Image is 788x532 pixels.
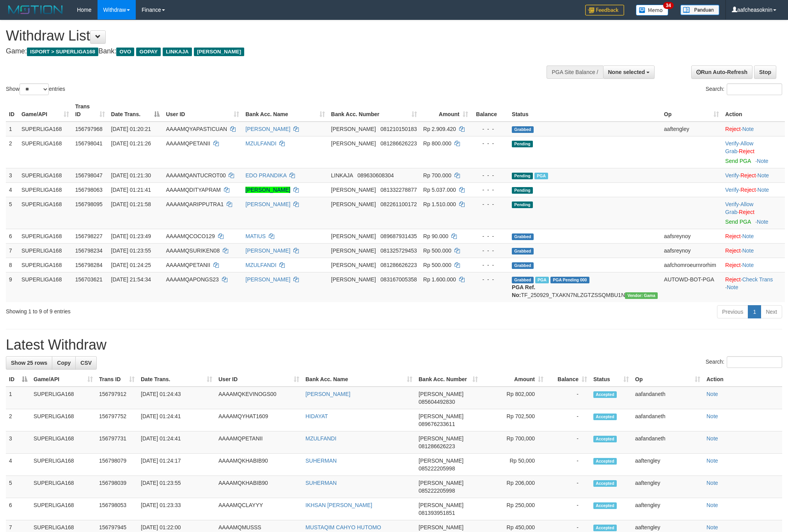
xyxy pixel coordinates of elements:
[725,201,739,207] a: Verify
[748,305,761,318] a: 1
[722,197,785,229] td: · ·
[166,201,224,207] span: AAAAMQARIPPUTRA1
[18,99,72,122] th: Game/API: activate to sort column ascending
[739,209,754,215] a: Reject
[331,172,353,179] span: LINKAJA
[6,48,518,55] h4: Game: Bank:
[725,140,753,154] span: ·
[138,387,215,409] td: [DATE] 01:24:43
[706,524,718,530] a: Note
[18,136,72,168] td: SUPERLIGA168
[194,48,244,56] span: [PERSON_NAME]
[706,458,718,464] a: Note
[419,510,455,516] span: Copy 081393951851 to clipboard
[474,232,506,240] div: - - -
[593,414,617,420] span: Accepted
[740,172,756,179] a: Reject
[420,99,471,122] th: Amount: activate to sort column ascending
[757,219,768,225] a: Note
[18,197,72,229] td: SUPERLIGA168
[742,233,754,239] a: Note
[481,431,547,454] td: Rp 700,000
[722,272,785,302] td: · ·
[706,391,718,397] a: Note
[331,247,376,254] span: [PERSON_NAME]
[474,261,506,269] div: - - -
[75,233,103,239] span: 156798227
[6,372,30,387] th: ID: activate to sort column descending
[138,476,215,498] td: [DATE] 01:23:55
[725,201,753,215] a: Allow Grab
[725,262,741,268] a: Reject
[215,431,302,454] td: AAAAMQPETANII
[742,247,754,254] a: Note
[111,276,151,283] span: [DATE] 21:54:34
[603,65,655,79] button: None selected
[96,431,138,454] td: 156797731
[632,498,703,520] td: aaftengley
[512,284,535,298] b: PGA Ref. No:
[722,243,785,258] td: ·
[727,284,738,290] a: Note
[96,387,138,409] td: 156797912
[52,356,76,369] a: Copy
[547,498,590,520] td: -
[111,172,151,179] span: [DATE] 01:21:30
[481,454,547,476] td: Rp 50,000
[547,387,590,409] td: -
[305,413,328,419] a: HIDAYAT
[57,360,71,366] span: Copy
[75,201,103,207] span: 156798095
[535,277,549,283] span: Marked by aafchhiseyha
[245,233,266,239] a: MATIUS
[725,219,751,225] a: Send PGA
[632,476,703,498] td: aaftengley
[380,276,417,283] span: Copy 083167005358 to clipboard
[6,229,18,243] td: 6
[6,243,18,258] td: 7
[512,262,534,269] span: Grabbed
[512,277,534,283] span: Grabbed
[80,360,92,366] span: CSV
[6,28,518,44] h1: Withdraw List
[75,356,97,369] a: CSV
[419,435,463,442] span: [PERSON_NAME]
[166,172,225,179] span: AAAAMQANTUCROT00
[163,48,192,56] span: LINKAJA
[423,172,451,179] span: Rp 700.000
[96,476,138,498] td: 156798039
[423,140,451,147] span: Rp 800.000
[722,229,785,243] td: ·
[6,356,52,369] a: Show 25 rows
[725,158,751,164] a: Send PGA
[725,233,741,239] a: Reject
[423,247,451,254] span: Rp 500.000
[245,276,290,283] a: [PERSON_NAME]
[331,201,376,207] span: [PERSON_NAME]
[757,158,768,164] a: Note
[742,126,754,132] a: Note
[725,140,739,147] a: Verify
[725,187,739,193] a: Verify
[138,372,215,387] th: Date Trans.: activate to sort column ascending
[509,272,661,302] td: TF_250929_TXAKN7NLZGTZSSQMBU1N
[739,148,754,154] a: Reject
[111,201,151,207] span: [DATE] 01:21:58
[706,413,718,419] a: Note
[6,182,18,197] td: 4
[30,498,96,520] td: SUPERLIGA168
[18,272,72,302] td: SUPERLIGA168
[419,480,463,486] span: [PERSON_NAME]
[474,200,506,208] div: - - -
[30,431,96,454] td: SUPERLIGA168
[75,262,103,268] span: 156798284
[305,458,337,464] a: SUHERMAN
[725,140,753,154] a: Allow Grab
[96,372,138,387] th: Trans ID: activate to sort column ascending
[138,409,215,431] td: [DATE] 01:24:41
[116,48,134,56] span: OVO
[20,83,49,95] select: Showentries
[547,372,590,387] th: Balance: activate to sort column ascending
[166,140,210,147] span: AAAAMQPETANII
[111,247,151,254] span: [DATE] 01:23:55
